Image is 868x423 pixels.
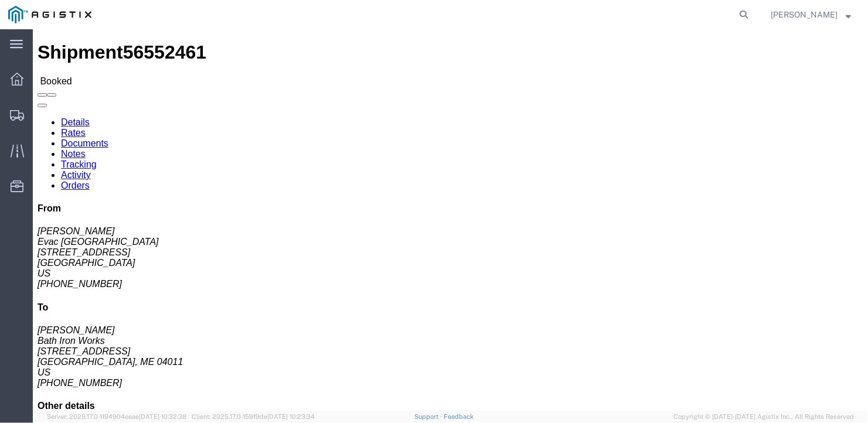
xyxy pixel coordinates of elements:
span: Server: 2025.17.0-1194904eeae [47,413,186,420]
span: [DATE] 10:32:38 [139,413,186,420]
iframe: FS Legacy Container [33,29,868,411]
a: Support [414,413,444,420]
span: [DATE] 10:23:34 [267,413,315,420]
span: Copyright © [DATE]-[DATE] Agistix Inc., All Rights Reserved [673,412,854,422]
button: [PERSON_NAME] [770,8,852,22]
span: Client: 2025.17.0-159f9de [192,413,315,420]
span: Craig McCausland [771,8,838,21]
img: logo [8,6,91,23]
a: Feedback [444,413,474,420]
